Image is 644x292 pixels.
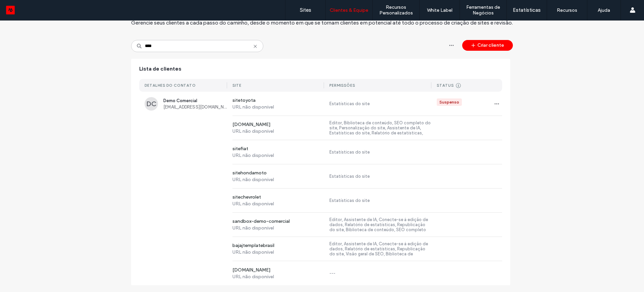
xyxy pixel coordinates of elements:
[329,174,431,179] label: Estatísticas do site
[330,7,368,13] label: Clientes & Equipe
[329,83,355,88] div: Permissões
[139,65,181,73] span: Lista de clientes
[232,104,324,110] label: URL não disponível
[329,217,431,233] label: Editor, Assistente de IA, Conecte-se à edição de dados, Relatório de estatísticas, Republicação d...
[232,153,324,158] label: URL não disponível
[232,218,324,225] label: sandbox-demo-comercial
[232,243,324,249] label: bajajtemplatebrasil
[232,128,324,134] label: URL não disponível
[460,4,506,16] label: Ferramentas de Negócios
[329,271,431,276] label: ---
[329,120,431,136] label: Editor, Biblioteca de conteúdo, SEO completo do site, Personalização do site, Assistente de IA, E...
[232,201,324,207] label: URL não disponível
[232,170,324,177] label: sitehondamoto
[329,150,431,155] label: Estatísticas do site
[329,101,431,106] label: Estatísticas do site
[232,194,324,201] label: sitechevrolet
[145,97,158,111] div: DC
[329,241,431,257] label: Editor, Assistente de IA, Conecte-se à edição de dados, Relatório de estatísticas, Republicação d...
[145,83,196,88] div: DETALHES DO CONTATO
[232,83,241,88] div: Site
[557,7,577,13] label: Recursos
[427,7,452,13] label: White Label
[439,99,459,105] div: Suspenso
[373,4,419,16] label: Recursos Personalizados
[232,146,324,153] label: sitefiat
[232,177,324,182] label: URL não disponível
[232,122,324,128] label: [DOMAIN_NAME]
[513,7,541,13] label: Estatísticas
[232,225,324,231] label: URL não disponível
[232,274,324,280] label: URL não disponível
[15,5,32,11] span: Ajuda
[329,198,431,203] label: Estatísticas do site
[437,83,454,88] div: Status
[163,105,227,110] span: [EMAIL_ADDRESS][DOMAIN_NAME]
[139,92,502,285] a: DCDemo Comercial[EMAIL_ADDRESS][DOMAIN_NAME]sitetoyotaURL não disponívelEstatísticas do siteSuspe...
[131,19,513,27] span: Gerencie seus clientes a cada passo do caminho, desde o momento em que se tornam clientes em pote...
[232,249,324,255] label: URL não disponível
[232,97,324,104] label: sitetoyota
[462,40,513,51] button: Criar cliente
[300,7,311,13] label: Sites
[232,267,324,274] label: [DOMAIN_NAME]
[163,98,227,103] span: Demo Comercial
[598,7,610,13] label: Ajuda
